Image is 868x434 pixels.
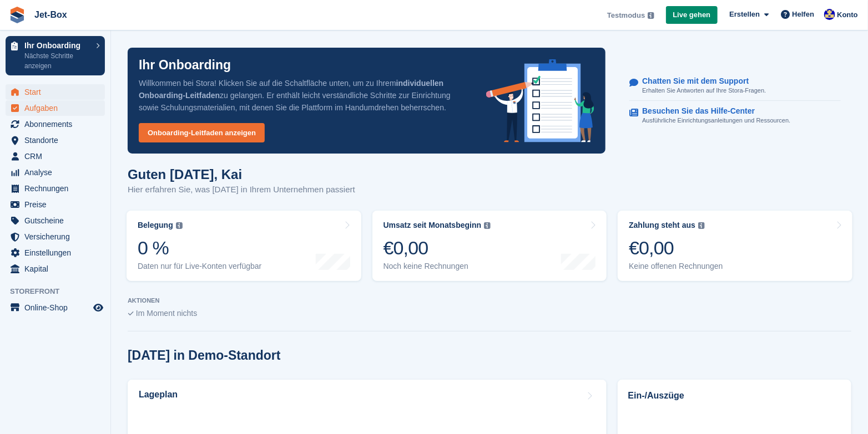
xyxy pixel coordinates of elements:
[383,262,491,271] div: Noch keine Rechnungen
[642,76,757,86] p: Chatten Sie mit dem Support
[698,222,705,229] img: icon-info-grey-7440780725fd019a000dd9b08b2336e03edf1995a4989e88bcd33f0948082b44.svg
[128,312,134,316] img: blank_slate_check_icon-ba018cac091ee9be17c0a81a6c232d5eb81de652e7a59be601be346b1b6ddf79.svg
[30,6,72,24] a: Jet-Box
[24,245,91,261] span: Einstellungen
[24,149,91,164] span: CRM
[139,390,178,400] h2: Lageplan
[24,165,91,180] span: Analyse
[6,181,105,196] a: menu
[139,77,468,114] p: Willkommen bei Stora! Klicken Sie auf die Schaltfläche unten, um zu Ihrem zu gelangen. Er enthält...
[6,149,105,164] a: menu
[24,42,90,49] p: Ihr Onboarding
[128,183,355,196] p: Hier erfahren Sie, was [DATE] in Ihrem Unternehmen passiert
[383,221,482,230] div: Umsatz seit Monatsbeginn
[629,262,723,271] div: Keine offenen Rechnungen
[628,389,841,402] h2: Ein-/Auszüge
[6,84,105,100] a: menu
[138,237,261,259] div: 0 %
[648,12,654,19] img: icon-info-grey-7440780725fd019a000dd9b08b2336e03edf1995a4989e88bcd33f0948082b44.svg
[24,116,91,132] span: Abonnements
[837,9,858,21] span: Konto
[136,309,197,318] span: Im Moment nichts
[24,132,91,148] span: Standorte
[6,261,105,277] a: menu
[383,237,491,259] div: €0,00
[92,301,105,314] a: Vorschau-Shop
[372,211,607,281] a: Umsatz seit Monatsbeginn €0,00 Noch keine Rechnungen
[6,229,105,244] a: menu
[629,221,695,230] div: Zahlung steht aus
[6,245,105,261] a: menu
[24,197,91,212] span: Preise
[10,286,110,297] span: Storefront
[642,116,790,125] p: Ausführliche Einrichtungsanleitungen und Ressourcen.
[24,84,91,100] span: Start
[24,213,91,228] span: Gutscheine
[486,59,595,142] img: onboarding-info-6c161a55d2c0e0a8cae90662b2fe09162a5109e8cc188191df67fb4f79e88e88.svg
[6,300,105,315] a: Speisekarte
[6,116,105,132] a: menu
[729,9,760,20] span: Erstellen
[128,348,281,363] h2: [DATE] in Demo-Standort
[629,237,723,259] div: €0,00
[824,9,835,20] img: Kai Walzer
[6,165,105,180] a: menu
[139,123,265,142] a: Onboarding-Leitfaden anzeigen
[24,100,91,116] span: Aufgaben
[629,71,841,101] a: Chatten Sie mit dem Support Erhalten Sie Antworten auf Ihre Stora-Fragen.
[139,59,231,72] p: Ihr Onboarding
[6,100,105,116] a: menu
[642,86,766,95] p: Erhalten Sie Antworten auf Ihre Stora-Fragen.
[24,300,91,315] span: Online-Shop
[484,222,491,229] img: icon-info-grey-7440780725fd019a000dd9b08b2336e03edf1995a4989e88bcd33f0948082b44.svg
[138,262,261,271] div: Daten nur für Live-Konten verfügbar
[9,7,26,23] img: stora-icon-8386f47178a22dfd0bd8f6a31ec36ba5ce8667c1dd55bd0f319d3a0aa187defe.svg
[128,297,851,304] p: AKTIONEN
[24,181,91,196] span: Rechnungen
[128,167,355,182] h1: Guten [DATE], Kai
[607,10,645,21] span: Testmodus
[138,221,173,230] div: Belegung
[24,51,90,71] p: Nächste Schritte anzeigen
[673,9,711,21] span: Live gehen
[629,101,841,131] a: Besuchen Sie das Hilfe-Center Ausführliche Einrichtungsanleitungen und Ressourcen.
[127,211,361,281] a: Belegung 0 % Daten nur für Live-Konten verfügbar
[6,36,105,75] a: Ihr Onboarding Nächste Schritte anzeigen
[176,222,183,229] img: icon-info-grey-7440780725fd019a000dd9b08b2336e03edf1995a4989e88bcd33f0948082b44.svg
[24,229,91,244] span: Versicherung
[6,197,105,212] a: menu
[666,6,718,24] a: Live gehen
[618,211,852,281] a: Zahlung steht aus €0,00 Keine offenen Rechnungen
[793,9,815,20] span: Helfen
[6,132,105,148] a: menu
[6,213,105,228] a: menu
[24,261,91,277] span: Kapital
[642,106,781,116] p: Besuchen Sie das Hilfe-Center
